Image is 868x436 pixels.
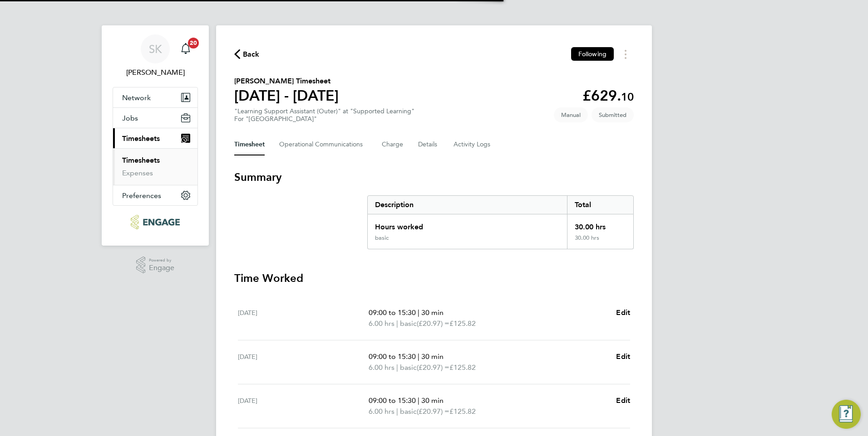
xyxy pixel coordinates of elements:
span: £125.82 [449,407,476,416]
div: 30.00 hrs [567,214,633,234]
span: basic [400,362,417,373]
span: | [396,407,398,416]
span: (£20.97) = [417,407,449,416]
button: Timesheet [234,134,265,155]
div: Hours worked [368,214,567,234]
span: Back [243,49,260,60]
span: Following [578,50,607,58]
button: Engage Resource Center [832,400,861,429]
a: Edit [616,307,630,318]
div: Description [368,196,567,214]
span: Edit [616,308,630,317]
span: This timesheet was manually created. [554,107,588,122]
span: basic [400,318,417,329]
a: Expenses [122,169,153,177]
span: | [418,352,419,361]
span: 10 [621,90,634,103]
button: Jobs [113,108,197,128]
span: Edit [616,396,630,405]
a: 20 [177,34,195,63]
span: | [418,308,419,317]
h1: [DATE] - [DATE] [234,87,339,105]
span: 6.00 hrs [369,363,395,372]
button: Details [418,134,439,155]
span: Sheeba Kurian [113,67,198,78]
a: SK[PERSON_NAME] [113,34,198,78]
span: 30 min [421,352,444,361]
span: 09:00 to 15:30 [369,352,416,361]
a: Powered byEngage [136,257,175,274]
span: Powered by [149,257,174,264]
button: Activity Logs [454,134,492,155]
div: basic [375,234,389,242]
span: Edit [616,352,630,361]
div: Total [567,196,633,214]
div: [DATE] [238,307,369,329]
button: Back [234,48,260,60]
div: Timesheets [113,148,197,185]
h2: [PERSON_NAME] Timesheet [234,76,339,87]
h3: Time Worked [234,271,634,286]
div: [DATE] [238,351,369,373]
div: "Learning Support Assistant (Outer)" at "Supported Learning" [234,107,414,123]
button: Preferences [113,185,197,205]
span: Timesheets [122,134,160,143]
span: 09:00 to 15:30 [369,396,416,405]
img: ncclondon-logo-retina.png [131,215,179,229]
button: Operational Communications [279,134,367,155]
button: Following [571,47,614,61]
app-decimal: £629. [582,87,634,104]
a: Go to home page [113,215,198,229]
span: | [396,363,398,372]
a: Timesheets [122,156,160,165]
button: Timesheets Menu [617,47,634,61]
span: (£20.97) = [417,363,449,372]
span: Network [122,93,151,102]
span: 09:00 to 15:30 [369,308,416,317]
span: SK [149,43,162,55]
span: 30 min [421,396,444,405]
div: Summary [367,195,634,249]
span: basic [400,406,417,417]
button: Network [113,87,197,107]
div: 30.00 hrs [567,234,633,249]
div: [DATE] [238,395,369,417]
span: 20 [188,38,199,48]
span: | [396,319,398,328]
nav: Main navigation [102,25,209,246]
button: Timesheets [113,128,197,148]
span: 30 min [421,308,444,317]
a: Edit [616,351,630,362]
span: £125.82 [449,363,476,372]
a: Edit [616,395,630,406]
span: This timesheet is Submitted. [592,107,634,122]
span: £125.82 [449,319,476,328]
div: For "[GEOGRAPHIC_DATA]" [234,115,414,123]
span: Preferences [122,191,161,200]
span: | [418,396,419,405]
button: Charge [382,134,404,155]
span: 6.00 hrs [369,319,395,328]
span: 6.00 hrs [369,407,395,416]
span: Jobs [122,114,138,122]
span: Engage [149,264,174,272]
span: (£20.97) = [417,319,449,328]
h3: Summary [234,170,634,184]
